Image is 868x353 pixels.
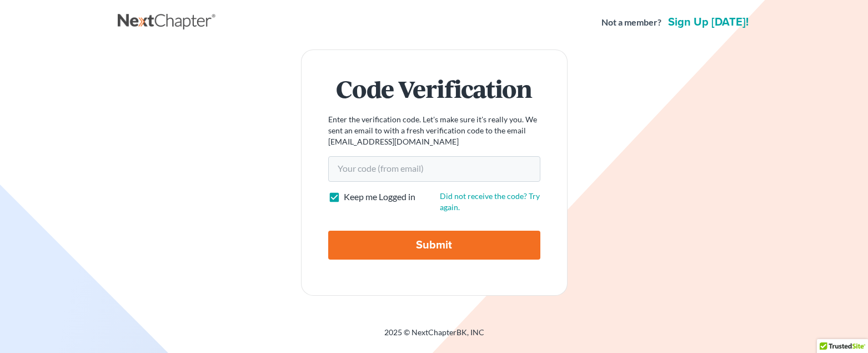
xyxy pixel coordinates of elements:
[328,231,540,260] input: Submit
[666,17,751,28] a: Sign up [DATE]!
[601,16,661,29] strong: Not a member?
[440,191,540,212] a: Did not receive the code? Try again.
[328,77,540,101] h1: Code Verification
[328,114,540,147] p: Enter the verification code. Let's make sure it's really you. We sent an email to with a fresh ve...
[344,191,415,203] label: Keep me Logged in
[328,156,540,182] input: Your code (from email)
[118,327,751,347] div: 2025 © NextChapterBK, INC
